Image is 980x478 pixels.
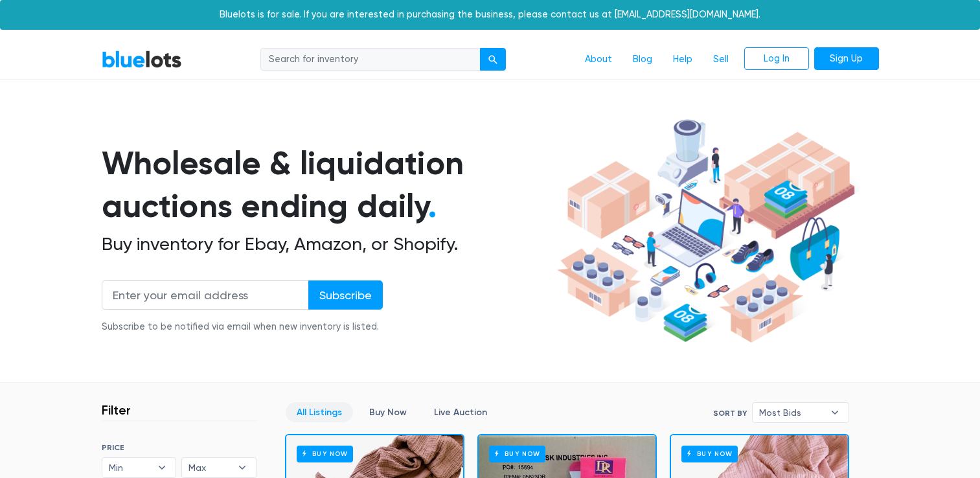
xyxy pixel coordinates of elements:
[663,47,703,72] a: Help
[489,446,545,462] h6: Buy Now
[188,458,231,477] span: Max
[575,47,622,72] a: About
[102,142,553,228] h1: Wholesale & liquidation auctions ending daily
[229,458,256,477] b: ▾
[102,280,309,310] input: Enter your email address
[109,458,152,477] span: Min
[260,48,481,71] input: Search for inventory
[814,47,879,71] a: Sign Up
[681,446,738,462] h6: Buy Now
[102,233,553,255] h2: Buy inventory for Ebay, Amazon, or Shopify.
[622,47,663,72] a: Blog
[102,402,131,418] h3: Filter
[102,320,383,334] div: Subscribe to be notified via email when new inventory is listed.
[102,443,256,452] h6: PRICE
[759,403,824,422] span: Most Bids
[423,402,498,422] a: Live Auction
[308,280,383,310] input: Subscribe
[703,47,739,72] a: Sell
[102,50,182,69] a: BlueLots
[821,403,849,422] b: ▾
[553,113,860,349] img: hero-ee84e7d0318cb26816c560f6b4441b76977f77a177738b4e94f68c95b2b83dbb.png
[428,187,437,225] span: .
[148,458,176,477] b: ▾
[744,47,809,71] a: Log In
[286,402,353,422] a: All Listings
[358,402,418,422] a: Buy Now
[297,446,353,462] h6: Buy Now
[713,407,747,419] label: Sort By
